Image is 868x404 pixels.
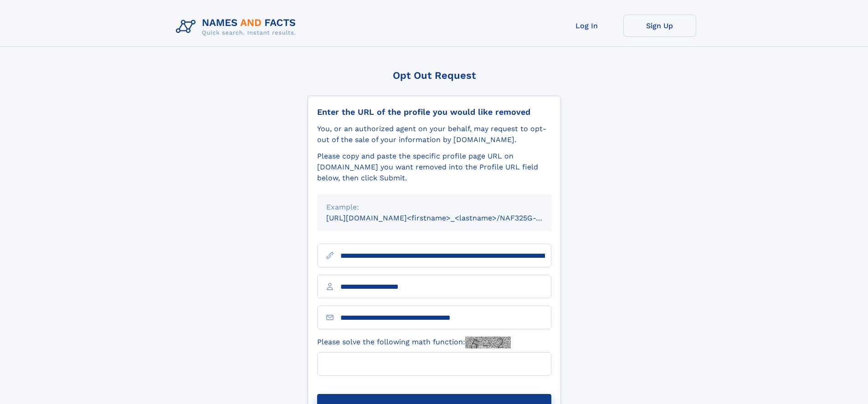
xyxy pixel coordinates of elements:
div: Enter the URL of the profile you would like removed [317,107,551,117]
div: Please copy and paste the specific profile page URL on [DOMAIN_NAME] you want removed into the Pr... [317,151,551,184]
label: Please solve the following math function: [317,337,511,348]
small: [URL][DOMAIN_NAME]<firstname>_<lastname>/NAF325G-xxxxxxxx [326,214,569,222]
img: Logo Names and Facts [172,15,303,39]
div: Opt Out Request [308,70,561,81]
div: You, or an authorized agent on your behalf, may request to opt-out of the sale of your informatio... [317,123,551,145]
a: Sign Up [623,15,696,37]
div: Example: [326,202,542,213]
a: Log In [550,15,623,37]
